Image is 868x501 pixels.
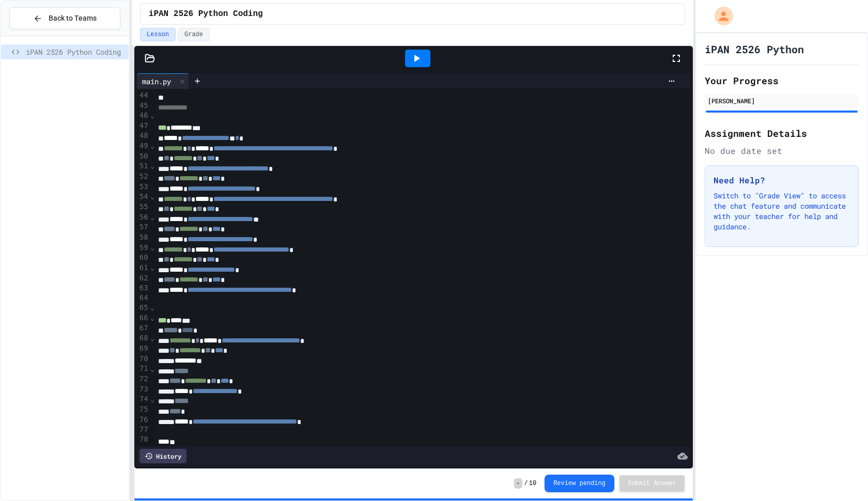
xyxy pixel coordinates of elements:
span: iPAN 2526 Python Coding [26,46,125,57]
div: 71 [137,364,150,374]
h1: iPAN 2526 Python [705,42,804,56]
span: / [524,479,528,488]
button: Back to Teams [9,7,120,29]
div: 45 [137,101,150,111]
span: Fold line [150,365,155,373]
div: 48 [137,131,150,141]
span: Fold line [150,243,155,252]
span: Fold line [150,111,155,119]
div: 59 [137,243,150,253]
h2: Assignment Details [705,126,859,140]
div: 53 [137,182,150,192]
div: 75 [137,404,150,415]
button: Lesson [140,28,176,41]
span: Fold line [150,142,155,150]
div: main.py [137,76,176,87]
span: Fold line [150,303,155,311]
div: 49 [137,141,150,151]
div: 61 [137,263,150,273]
div: 64 [137,293,150,303]
div: 77 [137,425,150,435]
div: main.py [137,73,189,89]
div: 52 [137,171,150,182]
div: History [139,449,187,463]
div: 74 [137,394,150,404]
div: 69 [137,343,150,354]
div: 63 [137,283,150,293]
div: 68 [137,333,150,343]
button: Review pending [545,475,614,492]
div: 44 [137,90,150,101]
div: 70 [137,354,150,364]
div: 72 [137,374,150,384]
div: 66 [137,313,150,323]
button: Submit Answer [619,475,685,492]
div: 47 [137,121,150,131]
div: 62 [137,273,150,284]
div: 76 [137,415,150,425]
span: Fold line [150,162,155,170]
div: 50 [137,151,150,162]
div: 67 [137,323,150,334]
div: 51 [137,161,150,171]
div: 46 [137,111,150,121]
span: - [514,478,522,489]
span: Fold line [150,263,155,272]
h3: Need Help? [714,174,850,186]
div: 56 [137,212,150,223]
div: 65 [137,303,150,313]
div: [PERSON_NAME] [708,96,856,105]
div: My Account [704,4,736,28]
div: 58 [137,232,150,243]
span: Fold line [150,334,155,342]
span: Fold line [150,314,155,322]
div: No due date set [705,145,859,157]
div: 60 [137,253,150,263]
p: Switch to "Grade View" to access the chat feature and communicate with your teacher for help and ... [714,191,850,232]
span: 10 [529,479,536,488]
span: Fold line [150,395,155,403]
span: Back to Teams [49,13,97,24]
div: 57 [137,222,150,232]
button: Grade [178,28,210,41]
span: iPAN 2526 Python Coding [149,8,263,20]
span: Fold line [150,192,155,200]
div: 55 [137,202,150,212]
h2: Your Progress [705,73,859,88]
div: 78 [137,434,150,444]
span: Fold line [150,213,155,221]
div: 54 [137,192,150,202]
span: Submit Answer [628,479,676,488]
div: 73 [137,384,150,395]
